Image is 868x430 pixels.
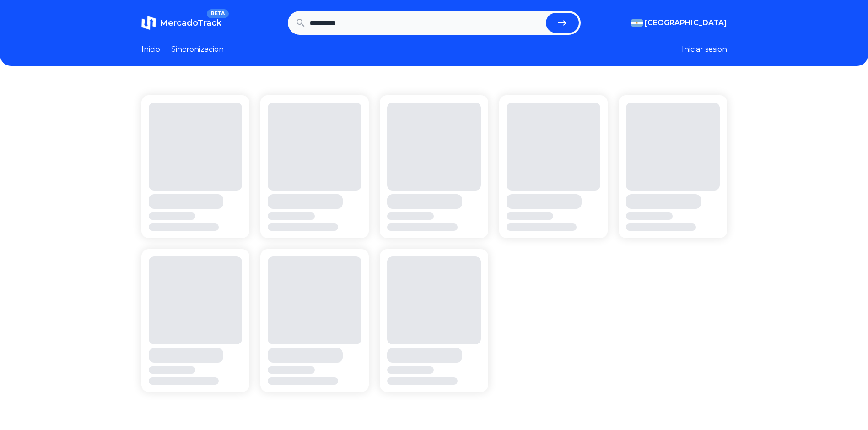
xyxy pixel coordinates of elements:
[645,17,727,28] span: [GEOGRAPHIC_DATA]
[160,18,221,28] span: MercadoTrack
[207,9,228,18] span: BETA
[141,16,156,30] img: MercadoTrack
[141,44,160,55] a: Inicio
[171,44,224,55] a: Sincronizacion
[631,19,643,27] img: Argentina
[141,16,221,30] a: MercadoTrackBETA
[631,17,727,28] button: [GEOGRAPHIC_DATA]
[682,44,727,55] button: Iniciar sesion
